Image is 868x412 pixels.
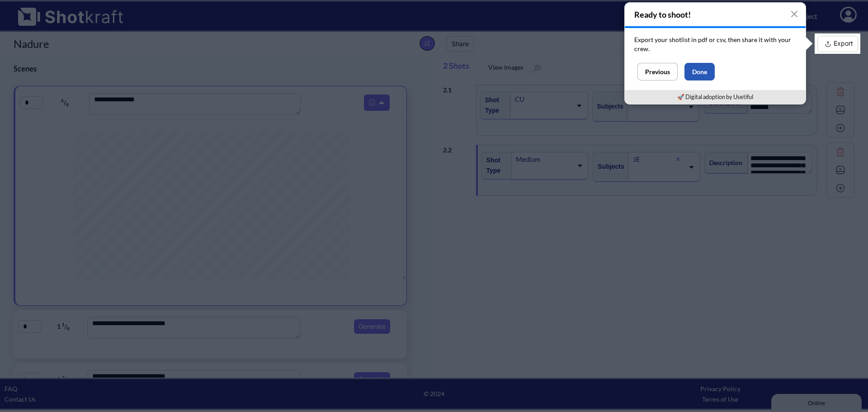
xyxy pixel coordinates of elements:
p: Export your shotlist in pdf or csv, then share it with your crew. [634,35,796,53]
h4: Ready to shoot! [625,3,806,26]
a: 🚀 Digital adoption by Usetiful [677,93,753,100]
div: Online [7,8,84,14]
button: Done [684,63,715,81]
img: Export Icon [822,38,834,50]
button: Export [817,36,858,52]
button: Previous [637,63,678,81]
